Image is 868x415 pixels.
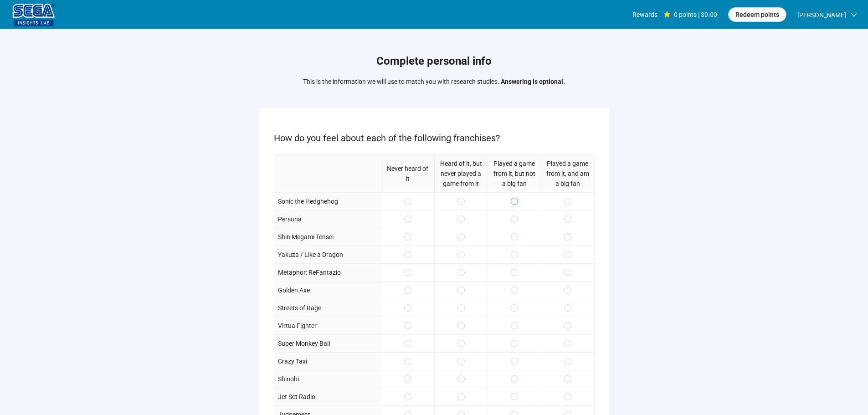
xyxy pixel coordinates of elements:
strong: Answering is optional. [501,78,565,85]
span: star [664,11,670,18]
p: Yakuza / Like a Dragon [278,250,343,260]
p: Crazy Taxi [278,356,307,366]
p: Heard of it, but never played a game from it [438,159,484,189]
p: Streets of Rage [278,303,321,313]
span: Redeem points [735,10,779,20]
p: Sonic the Hedghehog [278,196,338,206]
p: Golden Axe [278,285,310,295]
span: [PERSON_NAME] [797,0,846,30]
p: Shinobi [278,374,299,384]
p: Super Monkey Ball [278,338,330,348]
p: How do you feel about each of the following franchises? [274,131,595,145]
h1: Complete personal info [303,53,565,70]
p: Virtua Fighter [278,321,317,331]
p: Metaphor: ReFantazio [278,267,341,277]
p: This is the information we will use to match you with research studies. [303,77,565,87]
p: Persona [278,214,302,224]
p: Jet Set Radio [278,392,315,402]
button: Redeem points [728,7,786,22]
p: Played a game from it, but not a big fan [492,159,537,189]
p: Never heard of it [385,164,431,184]
p: Played a game from it, and am a big fan [545,159,591,189]
p: Shin Megami Tensei [278,232,334,242]
span: down [851,12,857,18]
